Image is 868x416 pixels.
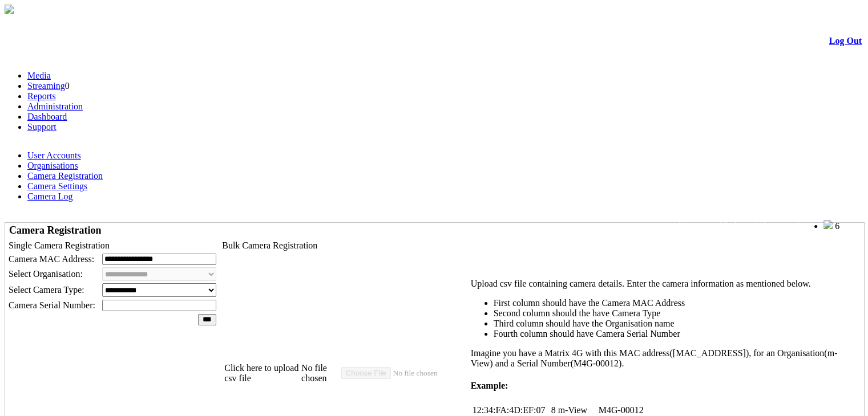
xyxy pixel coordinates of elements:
[558,405,597,416] td: m-View
[27,122,56,132] a: Support
[472,405,550,416] td: 12:34:FA:4D:EF:07
[27,181,87,191] a: Camera Settings
[551,405,556,416] td: 8
[27,171,103,181] a: Camera Registration
[598,405,644,416] td: M4G-00012
[9,285,84,295] span: Select Camera Type:
[27,101,83,111] a: Administration
[494,308,858,319] li: Second column should the have Camera Type
[9,254,94,264] span: Camera MAC Address:
[224,363,301,384] label: Click here to upload csv file
[494,329,858,339] li: Fourth column should have Camera Serial Number
[27,81,65,91] a: Streaming
[27,71,51,80] a: Media
[9,300,95,310] span: Camera Serial Number:
[27,91,56,101] a: Reports
[9,240,110,250] span: Single Camera Registration
[471,348,858,369] p: Imagine you have a Matrix 4G with this MAC address([MAC_ADDRESS]), for an Organisation(m-View) an...
[9,225,101,236] span: Camera Registration
[823,220,833,229] img: bell25.png
[494,298,858,308] li: First column should have the Camera MAC Address
[65,81,70,91] span: 0
[494,319,858,329] li: Third column should have the Organisation name
[27,161,78,170] a: Organisations
[835,221,839,231] span: 6
[27,112,67,121] a: Dashboard
[829,36,862,46] a: Log Out
[222,240,317,250] span: Bulk Camera Registration
[471,279,858,289] p: Upload csv file containing camera details. Enter the camera information as mentioned below.
[669,221,801,229] span: Welcome, Nav Alchi design (Administrator)
[5,5,14,14] img: arrow-3.png
[27,191,73,201] a: Camera Log
[27,150,81,160] a: User Accounts
[301,363,341,384] span: No file chosen
[9,269,83,279] span: Select Organisation:
[471,381,858,391] h4: Example:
